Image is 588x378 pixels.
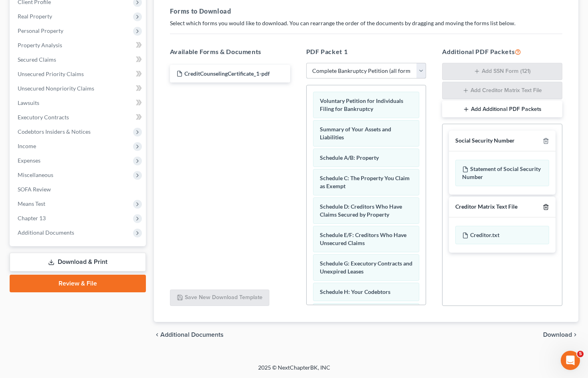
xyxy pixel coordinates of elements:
[11,38,146,52] a: Property Analysis
[18,114,69,121] span: Executory Contracts
[18,186,51,193] span: SOFA Review
[170,290,269,306] button: Save New Download Template
[11,182,146,197] a: SOFA Review
[320,154,379,161] span: Schedule A/B: Property
[154,332,160,338] i: chevron_left
[18,143,36,149] span: Income
[18,70,84,77] span: Unsecured Priority Claims
[10,275,146,292] a: Review & File
[154,332,224,338] a: chevron_left Additional Documents
[320,260,412,275] span: Schedule G: Executory Contracts and Unexpired Leases
[18,13,52,20] span: Real Property
[18,200,45,207] span: Means Test
[18,85,94,92] span: Unsecured Nonpriority Claims
[320,231,406,246] span: Schedule E/F: Creditors Who Have Unsecured Claims
[455,203,517,211] div: Creditor Matrix Text File
[18,42,62,48] span: Property Analysis
[455,137,515,145] div: Social Security Number
[320,203,402,218] span: Schedule D: Creditors Who Have Claims Secured by Property
[18,99,39,106] span: Lawsuits
[170,19,562,27] p: Select which forms you would like to download. You can rearrange the order of the documents by dr...
[543,332,572,338] span: Download
[442,82,562,99] button: Add Creditor Matrix Text File
[561,351,580,370] iframe: Intercom live chat
[577,351,584,357] span: 5
[184,70,270,77] span: CreditCounselingCertificate_1-pdf
[11,96,146,110] a: Lawsuits
[320,126,391,141] span: Summary of Your Assets and Liabilities
[442,47,562,56] h5: Additional PDF Packets
[11,110,146,125] a: Executory Contracts
[442,101,562,118] button: Add Additional PDF Packets
[543,332,578,338] button: Download chevron_right
[170,47,290,56] h5: Available Forms & Documents
[320,288,390,295] span: Schedule H: Your Codebtors
[18,215,46,221] span: Chapter 13
[572,332,578,338] i: chevron_right
[18,229,74,236] span: Additional Documents
[66,364,523,378] div: 2025 © NextChapterBK, INC
[160,332,224,338] span: Additional Documents
[10,253,146,271] a: Download & Print
[18,56,56,63] span: Secured Claims
[170,6,562,16] h5: Forms to Download
[11,52,146,67] a: Secured Claims
[18,171,53,178] span: Miscellaneous
[320,97,403,112] span: Voluntary Petition for Individuals Filing for Bankruptcy
[455,160,549,186] div: Statement of Social Security Number
[18,27,63,34] span: Personal Property
[455,226,549,244] div: Creditor.txt
[18,157,40,164] span: Expenses
[18,128,91,135] span: Codebtors Insiders & Notices
[11,81,146,96] a: Unsecured Nonpriority Claims
[306,47,426,56] h5: PDF Packet 1
[442,63,562,80] button: Add SSN Form (121)
[11,67,146,81] a: Unsecured Priority Claims
[320,175,410,189] span: Schedule C: The Property You Claim as Exempt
